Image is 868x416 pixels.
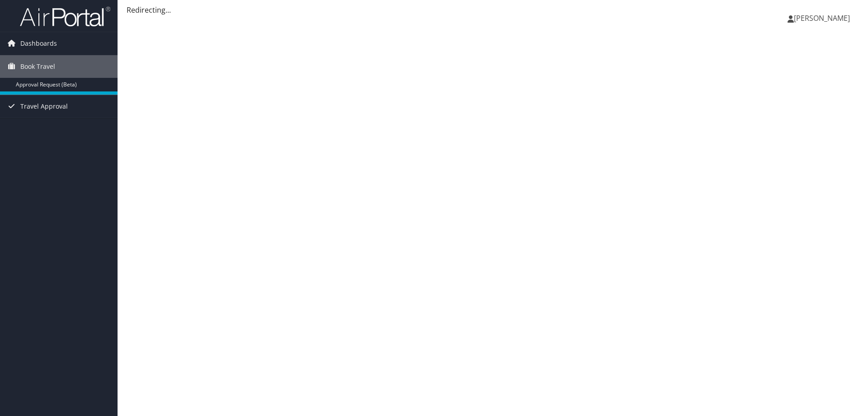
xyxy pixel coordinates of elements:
[20,95,68,118] span: Travel Approval
[20,55,55,78] span: Book Travel
[127,5,859,15] div: Redirecting...
[788,5,859,32] a: [PERSON_NAME]
[794,13,850,23] span: [PERSON_NAME]
[20,6,110,27] img: airportal-logo.png
[20,32,57,55] span: Dashboards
